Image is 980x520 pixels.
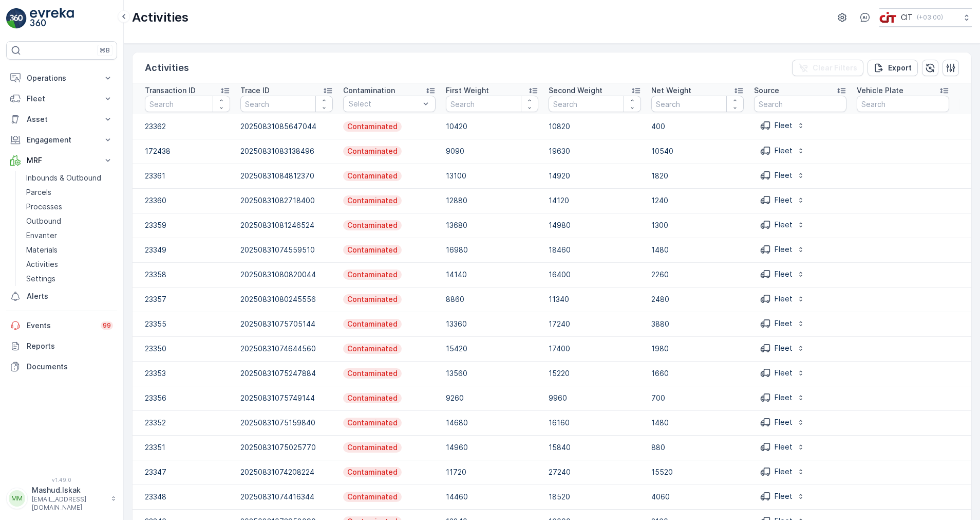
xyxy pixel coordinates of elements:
p: Contaminated [346,442,399,453]
button: Fleet [754,266,811,282]
td: 9090 [441,139,543,164]
a: Events99 [6,315,117,336]
p: Inbounds & Outbound [26,173,101,183]
td: 14960 [441,435,543,460]
p: Asset [27,114,97,124]
td: 18520 [543,485,646,509]
input: Search [446,96,538,112]
td: 23347 [133,460,235,485]
div: Fleet [760,343,793,353]
td: 4060 [646,485,749,509]
button: Fleet [754,463,811,480]
button: Export [868,60,918,76]
td: 20250831080820044 [235,262,338,287]
button: Fleet [754,439,811,455]
p: Parcels [26,187,51,198]
td: 20250831075247884 [235,361,338,386]
td: 3880 [646,312,749,336]
td: 16160 [543,410,646,435]
input: Search [240,96,333,112]
td: 14980 [543,213,646,238]
p: Contaminated [346,368,399,379]
a: Alerts [6,286,117,307]
p: Contaminated [346,220,399,230]
td: 1480 [646,238,749,262]
p: Contaminated [346,294,399,304]
p: Contaminated [346,344,399,354]
td: 880 [646,435,749,460]
td: 10420 [441,114,543,139]
div: Fleet [760,146,793,156]
td: 10540 [646,139,749,164]
span: v 1.49.0 [6,477,117,483]
td: 20250831075749144 [235,386,338,410]
div: MM [9,490,25,507]
p: MRF [27,155,97,166]
td: 2480 [646,287,749,312]
button: MRF [6,150,117,171]
td: 13360 [441,312,543,336]
p: Envanter [26,230,57,241]
div: Fleet [760,318,793,329]
p: First Weight [446,85,489,96]
input: Search [754,96,846,112]
td: 15840 [543,435,646,460]
td: 13680 [441,213,543,238]
button: Fleet [754,291,811,307]
td: 16980 [441,238,543,262]
p: Activities [145,61,189,75]
td: 1980 [646,336,749,361]
p: Mashud.Iskak [32,485,106,495]
td: 10820 [543,114,646,139]
td: 20250831075025770 [235,435,338,460]
td: 23352 [133,410,235,435]
p: Trace ID [240,85,270,96]
button: MMMashud.Iskak[EMAIL_ADDRESS][DOMAIN_NAME] [6,485,117,512]
td: 20250831083138496 [235,139,338,164]
p: Contaminated [346,467,399,477]
p: Engagement [27,135,97,145]
div: Fleet [760,491,793,501]
td: 23353 [133,361,235,386]
div: Fleet [760,417,793,427]
p: Activities [132,9,189,26]
p: Outbound [26,216,61,226]
td: 20250831084812370 [235,164,338,188]
td: 9260 [441,386,543,410]
td: 15520 [646,460,749,485]
img: cit-logo_pOk6rL0.png [879,12,897,23]
td: 700 [646,386,749,410]
div: Fleet [760,442,793,452]
input: Search [857,96,949,112]
td: 11340 [543,287,646,312]
td: 20250831085647044 [235,114,338,139]
button: Fleet [754,217,811,233]
td: 1660 [646,361,749,386]
div: Fleet [760,195,793,205]
a: Processes [22,200,117,214]
p: Activities [26,259,58,270]
div: Fleet [760,392,793,403]
p: Contaminated [346,418,399,428]
button: Fleet [754,142,811,159]
td: 23348 [133,485,235,509]
button: Fleet [754,315,811,332]
td: 23362 [133,114,235,139]
p: Second Weight [549,85,602,96]
button: Fleet [754,117,811,134]
p: Contaminated [346,121,399,132]
div: Fleet [760,368,793,378]
div: Fleet [760,220,793,230]
a: Activities [22,257,117,272]
p: Source [754,85,779,96]
button: Fleet [754,488,811,505]
td: 23350 [133,336,235,361]
p: CIT [901,12,913,23]
p: Alerts [27,291,113,301]
p: Select [349,99,420,109]
img: logo [6,8,27,29]
td: 18460 [543,238,646,262]
td: 12880 [441,188,543,213]
p: Net Weight [651,85,691,96]
td: 17400 [543,336,646,361]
